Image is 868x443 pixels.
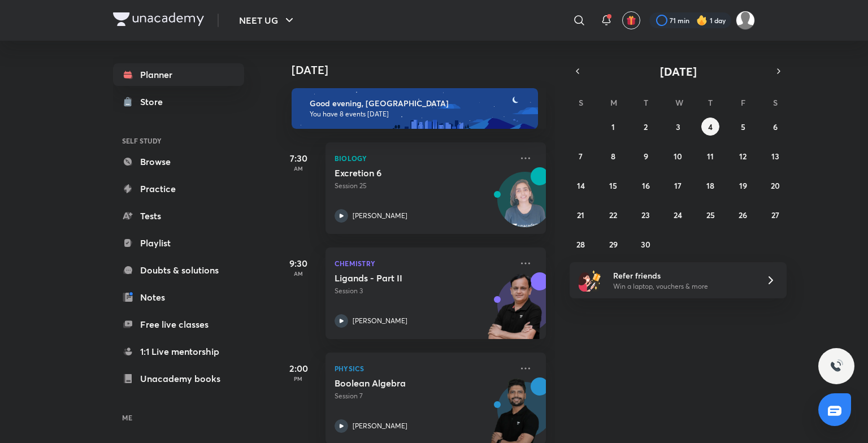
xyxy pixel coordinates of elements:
[613,270,752,281] h6: Refer friends
[310,110,528,119] p: You have 8 events [DATE]
[335,181,512,191] p: Session 25
[335,167,475,179] h5: Excretion 6
[741,97,745,108] abbr: Friday
[734,206,752,224] button: September 26, 2025
[335,272,475,284] h5: Ligands - Part II
[637,176,655,194] button: September 16, 2025
[707,151,714,162] abbr: September 11, 2025
[696,15,708,26] img: streak
[676,121,680,132] abbr: September 3, 2025
[353,316,407,326] p: [PERSON_NAME]
[292,63,557,77] h4: [DATE]
[706,180,714,191] abbr: September 18, 2025
[610,97,617,108] abbr: Monday
[113,63,244,86] a: Planner
[739,151,747,162] abbr: September 12, 2025
[637,147,655,165] button: September 9, 2025
[701,176,719,194] button: September 18, 2025
[113,340,244,363] a: 1:1 Live mentorship
[622,11,640,29] button: avatar
[736,11,755,30] img: Harshu
[739,210,747,220] abbr: September 26, 2025
[739,180,747,191] abbr: September 19, 2025
[585,63,771,79] button: [DATE]
[609,210,617,220] abbr: September 22, 2025
[113,259,244,281] a: Doubts & solutions
[604,235,622,253] button: September 29, 2025
[644,121,648,132] abbr: September 2, 2025
[579,97,583,108] abbr: Sunday
[335,377,475,389] h5: Boolean Algebra
[113,131,244,150] h6: SELF STUDY
[637,206,655,224] button: September 23, 2025
[669,147,687,165] button: September 10, 2025
[611,121,615,132] abbr: September 1, 2025
[113,12,204,29] a: Company Logo
[113,286,244,309] a: Notes
[335,391,512,401] p: Session 7
[335,151,512,165] p: Biology
[276,165,321,172] p: AM
[604,118,622,136] button: September 1, 2025
[353,421,407,431] p: [PERSON_NAME]
[113,205,244,227] a: Tests
[830,359,843,373] img: ttu
[276,375,321,382] p: PM
[708,121,713,132] abbr: September 4, 2025
[734,118,752,136] button: September 5, 2025
[113,408,244,427] h6: ME
[579,269,601,292] img: referral
[292,88,538,129] img: evening
[642,180,650,191] abbr: September 16, 2025
[579,151,583,162] abbr: September 7, 2025
[701,206,719,224] button: September 25, 2025
[669,118,687,136] button: September 3, 2025
[701,147,719,165] button: September 11, 2025
[637,118,655,136] button: September 2, 2025
[771,210,779,220] abbr: September 27, 2025
[604,176,622,194] button: September 15, 2025
[335,257,512,270] p: Chemistry
[773,121,778,132] abbr: September 6, 2025
[766,206,784,224] button: September 27, 2025
[604,206,622,224] button: September 22, 2025
[674,151,682,162] abbr: September 10, 2025
[708,97,713,108] abbr: Thursday
[498,178,552,232] img: Avatar
[113,177,244,200] a: Practice
[232,9,303,32] button: NEET UG
[113,313,244,336] a: Free live classes
[276,257,321,270] h5: 9:30
[766,176,784,194] button: September 20, 2025
[641,239,650,250] abbr: September 30, 2025
[674,180,682,191] abbr: September 17, 2025
[766,147,784,165] button: September 13, 2025
[113,12,204,26] img: Company Logo
[771,151,779,162] abbr: September 13, 2025
[572,176,590,194] button: September 14, 2025
[140,95,170,108] div: Store
[577,210,584,220] abbr: September 21, 2025
[310,98,528,108] h6: Good evening, [GEOGRAPHIC_DATA]
[675,97,683,108] abbr: Wednesday
[276,362,321,375] h5: 2:00
[113,150,244,173] a: Browse
[644,97,648,108] abbr: Tuesday
[572,235,590,253] button: September 28, 2025
[637,235,655,253] button: September 30, 2025
[484,272,546,350] img: unacademy
[353,211,407,221] p: [PERSON_NAME]
[734,176,752,194] button: September 19, 2025
[335,286,512,296] p: Session 3
[669,176,687,194] button: September 17, 2025
[613,281,752,292] p: Win a laptop, vouchers & more
[335,362,512,375] p: Physics
[113,367,244,390] a: Unacademy books
[771,180,780,191] abbr: September 20, 2025
[669,206,687,224] button: September 24, 2025
[276,270,321,277] p: AM
[741,121,745,132] abbr: September 5, 2025
[113,90,244,113] a: Store
[609,239,618,250] abbr: September 29, 2025
[577,180,585,191] abbr: September 14, 2025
